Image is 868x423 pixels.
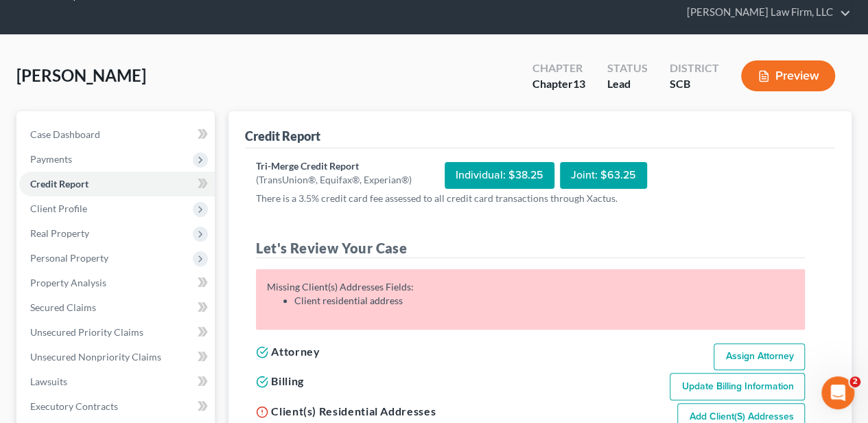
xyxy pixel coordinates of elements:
div: Status [607,60,648,76]
span: Unsecured Priority Claims [30,326,143,338]
div: Individual: $38.25 [445,162,554,189]
div: Missing Client(s) Addresses Fields: [267,280,794,308]
h5: Client(s) Residential Addresses [256,403,436,420]
span: Client Profile [30,203,87,214]
span: [PERSON_NAME] [16,65,146,85]
span: Case Dashboard [30,128,100,140]
span: Real Property [30,227,89,239]
span: Secured Claims [30,301,96,313]
div: District [670,60,719,76]
iframe: Intercom live chat [821,376,854,409]
span: 2 [849,376,860,387]
a: Secured Claims [19,295,215,320]
span: Unsecured Nonpriority Claims [30,351,161,363]
a: Assign Attorney [714,343,805,371]
span: 13 [573,77,585,90]
div: Credit Report [245,128,320,144]
button: Preview [741,60,835,91]
div: Joint: $63.25 [560,162,647,189]
span: Property Analysis [30,277,106,288]
div: SCB [670,76,719,92]
span: Credit Report [30,178,89,190]
a: Property Analysis [19,271,215,295]
div: Chapter [532,60,585,76]
a: Unsecured Priority Claims [19,320,215,345]
a: Unsecured Nonpriority Claims [19,345,215,369]
div: (TransUnion®, Equifax®, Experian®) [256,173,412,187]
span: Payments [30,153,72,165]
span: Attorney [271,345,320,358]
li: Client residential address [294,294,794,308]
span: Personal Property [30,252,108,264]
p: There is a 3.5% credit card fee assessed to all credit card transactions through Xactus. [256,192,805,205]
a: Update Billing Information [670,373,805,400]
h5: Billing [256,373,303,389]
span: Executory Contracts [30,400,118,412]
div: Tri-Merge Credit Report [256,159,412,173]
a: Credit Report [19,172,215,196]
div: Chapter [532,76,585,92]
h4: Let's Review Your Case [256,238,805,258]
a: Executory Contracts [19,394,215,419]
span: Lawsuits [30,376,67,387]
div: Lead [607,76,648,92]
a: Lawsuits [19,369,215,394]
a: Case Dashboard [19,122,215,147]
